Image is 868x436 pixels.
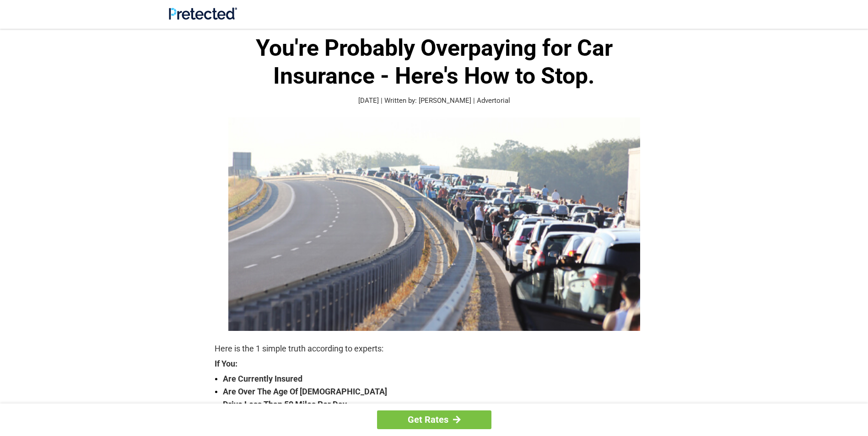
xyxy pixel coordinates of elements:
p: Here is the 1 simple truth according to experts: [215,342,654,355]
strong: If You: [215,360,654,368]
a: Site Logo [169,13,237,21]
p: [DATE] | Written by: [PERSON_NAME] | Advertorial [215,96,654,106]
img: Site Logo [169,7,237,20]
h1: You're Probably Overpaying for Car Insurance - Here's How to Stop. [215,34,654,90]
strong: Are Currently Insured [223,372,654,385]
strong: Drive Less Than 50 Miles Per Day [223,398,654,411]
a: Get Rates [377,410,491,429]
strong: Are Over The Age Of [DEMOGRAPHIC_DATA] [223,385,654,398]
